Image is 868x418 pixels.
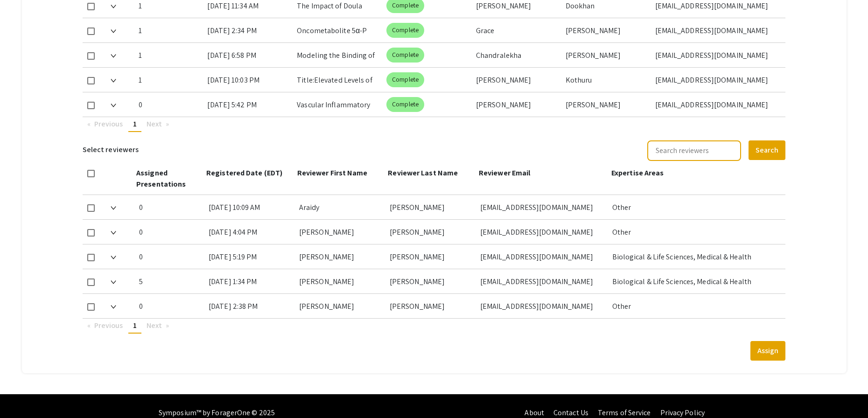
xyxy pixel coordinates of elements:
[479,168,530,178] span: Reviewer Email
[111,29,116,33] img: Expand arrow
[209,195,292,219] div: [DATE] 10:09 AM
[139,195,201,219] div: 0
[476,92,558,117] div: [PERSON_NAME]
[612,220,778,244] div: Other
[480,220,605,244] div: [EMAIL_ADDRESS][DOMAIN_NAME]
[133,320,137,330] span: 1
[207,18,289,42] div: [DATE] 2:34 PM
[111,231,116,235] img: Expand arrow
[111,5,116,8] img: Expand arrow
[111,280,116,284] img: Expand arrow
[390,220,473,244] div: [PERSON_NAME]
[660,408,705,418] a: Privacy Policy
[299,269,382,293] div: [PERSON_NAME]
[139,18,200,42] div: 1
[139,294,201,318] div: 0
[7,376,40,411] iframe: Chat
[136,168,186,189] span: Assigned Presentations
[297,68,379,92] div: Title:Elevated Levels of Interleukin-11 and Matrix Metalloproteinase-9 in the Serum of Patients w...
[206,168,282,178] span: Registered Date (EDT)
[111,206,116,210] img: Expand arrow
[111,79,116,83] img: Expand arrow
[299,195,382,219] div: Araidy
[94,119,123,129] span: Previous
[139,269,201,293] div: 5
[111,256,116,259] img: Expand arrow
[612,294,778,318] div: Other
[299,220,382,244] div: [PERSON_NAME]
[139,92,200,117] div: 0
[388,168,458,178] span: Reviewer Last Name
[566,92,648,117] div: [PERSON_NAME]
[133,119,137,129] span: 1
[386,48,424,63] mat-chip: Complete
[297,92,379,117] div: Vascular Inflammatory Studies with Engineered Bioreactors
[83,319,786,334] ul: Pagination
[83,117,786,132] ul: Pagination
[553,408,588,418] a: Contact Us
[655,68,778,92] div: [EMAIL_ADDRESS][DOMAIN_NAME]
[566,68,648,92] div: Kothuru
[139,68,200,92] div: 1
[94,320,123,330] span: Previous
[209,244,292,269] div: [DATE] 5:19 PM
[749,140,785,160] button: Search
[476,43,558,67] div: Chandralekha
[207,92,289,117] div: [DATE] 5:42 PM
[386,23,424,38] mat-chip: Complete
[209,294,292,318] div: [DATE] 2:38 PM
[386,97,424,112] mat-chip: Complete
[476,18,558,42] div: Grace
[655,92,778,117] div: [EMAIL_ADDRESS][DOMAIN_NAME]
[647,140,741,161] input: Search reviewers
[476,68,558,92] div: [PERSON_NAME]
[83,139,139,160] h6: Select reviewers
[297,43,379,67] div: Modeling the Binding of Dendrin and PTPN14 to KIBRA
[299,294,382,318] div: [PERSON_NAME]
[147,320,162,330] span: Next
[598,408,651,418] a: Terms of Service
[525,408,544,418] a: About
[111,104,116,107] img: Expand arrow
[139,220,201,244] div: 0
[750,341,785,361] button: Assign
[299,244,382,269] div: [PERSON_NAME]
[655,18,778,42] div: [EMAIL_ADDRESS][DOMAIN_NAME]
[297,168,368,178] span: Reviewer First Name
[390,195,473,219] div: [PERSON_NAME]
[612,195,778,219] div: Other
[111,54,116,58] img: Expand arrow
[111,305,116,309] img: Expand arrow
[390,244,473,269] div: [PERSON_NAME]
[139,244,201,269] div: 0
[390,294,473,318] div: [PERSON_NAME]
[297,18,379,42] div: Oncometabolite 5α-P Imbalance Through Altered Mammary [MEDICAL_DATA] Metabolism: A Biomarker and ...
[207,43,289,67] div: [DATE] 6:58 PM
[480,195,605,219] div: [EMAIL_ADDRESS][DOMAIN_NAME]
[612,269,778,293] div: Biological & Life Sciences, Medical & Health Sciences, Other
[209,269,292,293] div: [DATE] 1:34 PM
[139,43,200,67] div: 1
[566,43,648,67] div: [PERSON_NAME]
[480,269,605,293] div: [EMAIL_ADDRESS][DOMAIN_NAME]
[147,119,162,129] span: Next
[390,269,473,293] div: [PERSON_NAME]
[480,244,605,269] div: [EMAIL_ADDRESS][DOMAIN_NAME]
[611,168,664,178] span: Expertise Areas
[612,244,778,269] div: Biological & Life Sciences, Medical & Health Sciences, Other
[207,68,289,92] div: [DATE] 10:03 PM
[209,220,292,244] div: [DATE] 4:04 PM
[655,43,778,67] div: [EMAIL_ADDRESS][DOMAIN_NAME]
[566,18,648,42] div: [PERSON_NAME]
[386,72,424,87] mat-chip: Complete
[480,294,605,318] div: [EMAIL_ADDRESS][DOMAIN_NAME]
